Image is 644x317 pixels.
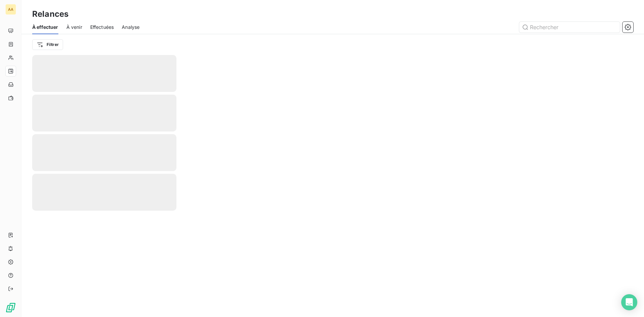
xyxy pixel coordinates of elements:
[621,294,637,310] div: Open Intercom Messenger
[90,24,114,31] span: Effectuées
[5,4,16,15] div: AA
[32,24,58,31] span: À effectuer
[122,24,140,31] span: Analyse
[32,39,63,50] button: Filtrer
[5,302,16,313] img: Logo LeanPay
[66,24,82,31] span: À venir
[519,22,620,33] input: Rechercher
[32,8,68,20] h3: Relances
